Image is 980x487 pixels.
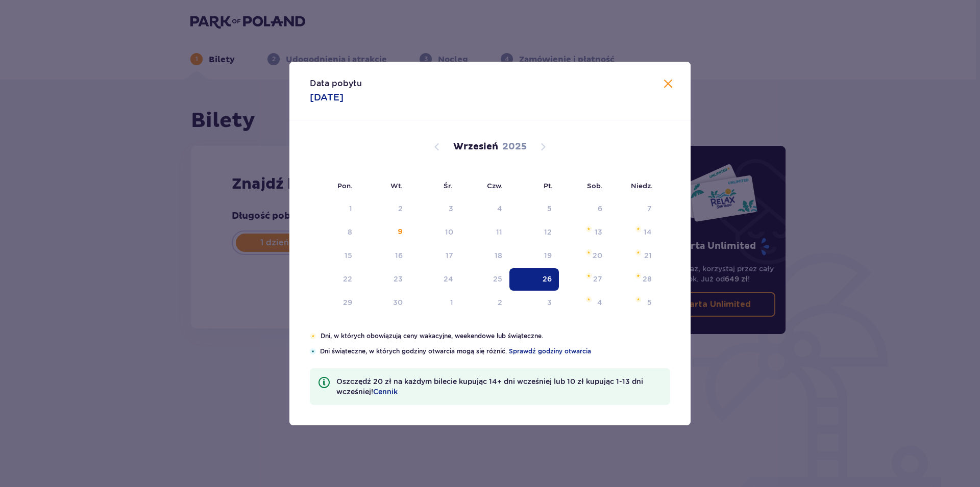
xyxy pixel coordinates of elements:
td: czwartek, 11 września 2025 [460,221,510,244]
div: 25 [493,274,502,284]
td: Not available. sobota, 6 września 2025 [559,198,609,220]
td: Not available. wtorek, 9 września 2025 [359,221,410,244]
div: 18 [495,250,502,261]
div: 10 [445,227,453,237]
td: Not available. czwartek, 4 września 2025 [460,198,510,220]
div: 13 [595,227,602,237]
td: niedziela, 14 września 2025 [609,221,659,244]
td: niedziela, 5 października 2025 [609,292,659,314]
td: poniedziałek, 15 września 2025 [310,245,359,267]
td: piątek, 3 października 2025 [509,292,559,314]
div: 29 [343,297,352,307]
div: 5 [547,203,552,214]
div: 20 [593,250,602,261]
td: piątek, 12 września 2025 [509,221,559,244]
td: sobota, 27 września 2025 [559,268,609,291]
div: 19 [544,250,552,261]
div: 2 [498,297,502,307]
div: 17 [446,250,453,261]
small: Czw. [487,182,503,190]
small: Wt. [390,182,403,190]
div: 4 [597,297,602,307]
div: 15 [345,250,352,261]
td: sobota, 4 października 2025 [559,292,609,314]
div: 3 [547,297,552,307]
div: 6 [598,203,602,214]
div: 3 [449,203,453,214]
small: Śr. [444,182,453,190]
div: 24 [444,274,453,284]
div: 9 [398,227,403,237]
td: niedziela, 21 września 2025 [609,245,659,267]
div: 1 [349,203,352,214]
small: Sob. [587,182,603,190]
p: 2025 [502,141,527,153]
div: Calendar [289,120,691,331]
div: 30 [393,297,403,307]
td: Not available. poniedziałek, 8 września 2025 [310,221,359,244]
td: niedziela, 28 września 2025 [609,268,659,291]
div: 8 [348,227,352,237]
div: 23 [394,274,403,284]
td: środa, 10 września 2025 [410,221,460,244]
td: sobota, 13 września 2025 [559,221,609,244]
small: Pt. [544,182,553,190]
td: środa, 17 września 2025 [410,245,460,267]
td: Not available. wtorek, 2 września 2025 [359,198,410,220]
td: poniedziałek, 22 września 2025 [310,268,359,291]
div: 11 [496,227,502,237]
div: 22 [343,274,352,284]
td: sobota, 20 września 2025 [559,245,609,267]
td: piątek, 19 września 2025 [509,245,559,267]
small: Niedz. [631,182,653,190]
p: Wrzesień [453,141,498,153]
td: poniedziałek, 29 września 2025 [310,292,359,314]
div: 2 [398,203,403,214]
td: Not available. piątek, 5 września 2025 [509,198,559,220]
div: 4 [497,203,502,214]
div: 1 [450,297,453,307]
div: 26 [543,274,552,284]
div: 27 [593,274,602,284]
div: 12 [544,227,552,237]
td: wtorek, 30 września 2025 [359,292,410,314]
td: Selected. piątek, 26 września 2025 [509,268,559,291]
td: Not available. środa, 3 września 2025 [410,198,460,220]
td: Not available. niedziela, 7 września 2025 [609,198,659,220]
td: wtorek, 16 września 2025 [359,245,410,267]
td: Not available. poniedziałek, 1 września 2025 [310,198,359,220]
td: czwartek, 2 października 2025 [460,292,510,314]
td: środa, 1 października 2025 [410,292,460,314]
td: czwartek, 18 września 2025 [460,245,510,267]
small: Pon. [337,182,353,190]
td: czwartek, 25 września 2025 [460,268,510,291]
div: 16 [395,250,403,261]
td: środa, 24 września 2025 [410,268,460,291]
td: wtorek, 23 września 2025 [359,268,410,291]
